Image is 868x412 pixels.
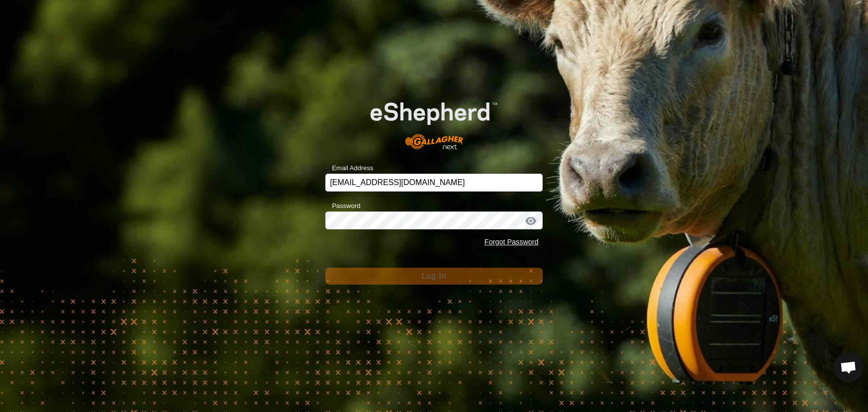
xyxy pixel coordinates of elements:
label: Email Address [325,163,373,173]
span: Log In [422,272,446,280]
a: Forgot Password [484,238,539,246]
img: E-shepherd Logo [347,84,521,158]
button: Log In [325,268,542,285]
label: Password [325,201,360,211]
input: Email Address [325,174,542,192]
div: Open chat [834,352,864,382]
